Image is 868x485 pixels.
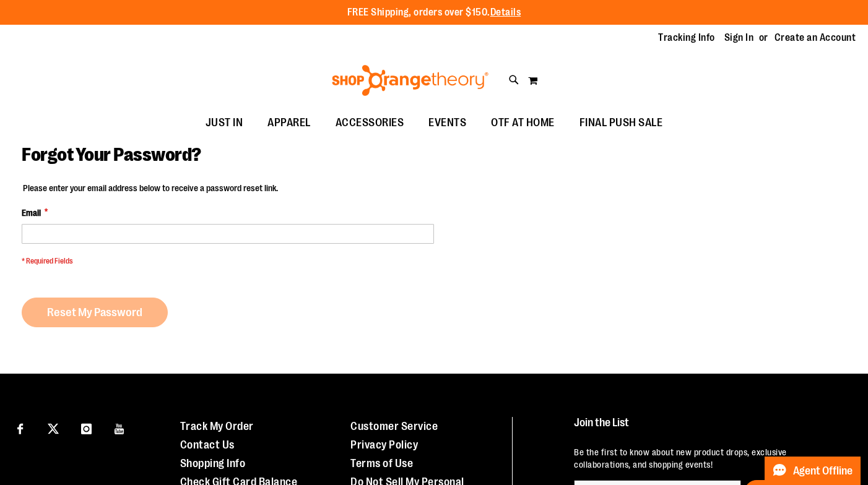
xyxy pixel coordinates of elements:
a: Create an Account [775,31,856,45]
img: Shop Orangetheory [330,65,490,96]
a: Privacy Policy [350,439,418,451]
span: Agent Offline [793,465,853,477]
a: Track My Order [180,420,254,432]
span: OTF AT HOME [491,109,555,137]
p: FREE Shipping, orders over $150. [347,6,521,20]
span: FINAL PUSH SALE [579,109,663,137]
span: JUST IN [206,109,243,137]
a: Details [490,7,521,18]
p: Be the first to know about new product drops, exclusive collaborations, and shopping events! [574,446,844,471]
a: Tracking Info [658,31,715,45]
a: Shopping Info [180,457,246,470]
a: Terms of Use [350,457,413,470]
span: APPAREL [267,109,311,137]
a: APPAREL [255,109,323,137]
a: OTF AT HOME [479,109,567,137]
span: * Required Fields [22,256,434,267]
a: Visit our Instagram page [76,417,97,439]
span: Forgot Your Password? [22,144,201,165]
a: EVENTS [416,109,479,137]
a: Customer Service [350,420,438,432]
legend: Please enter your email address below to receive a password reset link. [22,182,279,194]
a: ACCESSORIES [323,109,417,137]
h4: Join the List [574,417,844,440]
span: ACCESSORIES [336,109,404,137]
a: Visit our Youtube page [109,417,131,439]
a: Sign In [724,31,754,45]
a: FINAL PUSH SALE [567,109,675,137]
a: Contact Us [180,439,235,451]
a: Visit our X page [43,417,64,439]
img: Twitter [48,423,59,434]
span: EVENTS [428,109,466,137]
button: Agent Offline [765,457,861,485]
a: Visit our Facebook page [9,417,31,439]
span: Email [22,207,41,219]
a: JUST IN [193,109,256,137]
